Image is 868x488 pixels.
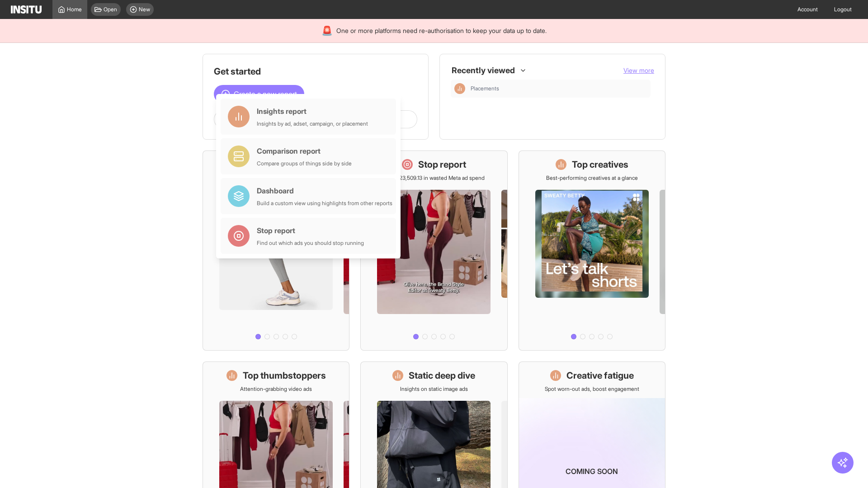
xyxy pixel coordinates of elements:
[418,158,466,171] h1: Stop report
[214,65,417,78] h1: Get started
[104,6,117,13] span: Open
[257,239,364,247] div: Find out which ads you should stop running
[321,24,333,37] div: 🚨
[11,5,42,14] img: Logo
[257,200,392,207] div: Build a custom view using highlights from other reports
[519,150,665,351] a: Top creativesBest-performing creatives at a glance
[572,158,628,171] h1: Top creatives
[623,66,654,74] span: View more
[400,385,468,393] p: Insights on static image ads
[240,385,312,393] p: Attention-grabbing video ads
[383,174,485,182] p: Save £23,509.13 in wasted Meta ad spend
[360,150,507,351] a: Stop reportSave £23,509.13 in wasted Meta ad spend
[471,85,499,92] span: Placements
[546,174,638,182] p: Best-performing creatives at a glance
[257,145,352,156] div: Comparison report
[454,83,465,94] div: Insights
[257,160,352,167] div: Compare groups of things side by side
[203,150,349,351] a: What's live nowSee all active ads instantly
[257,106,368,117] div: Insights report
[623,66,654,75] button: View more
[243,369,326,382] h1: Top thumbstoppers
[257,225,364,236] div: Stop report
[409,369,475,382] h1: Static deep dive
[336,26,547,35] span: One or more platforms need re-authorisation to keep your data up to date.
[67,6,82,13] span: Home
[139,6,150,13] span: New
[257,185,392,196] div: Dashboard
[257,120,368,127] div: Insights by ad, adset, campaign, or placement
[471,85,647,92] span: Placements
[234,89,297,99] span: Create a new report
[214,85,304,103] button: Create a new report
